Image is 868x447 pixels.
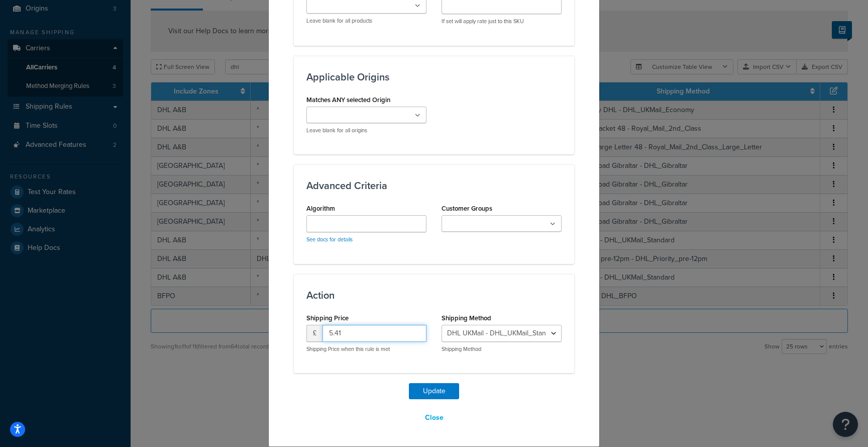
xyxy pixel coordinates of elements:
[442,205,492,212] label: Customer Groups
[306,96,390,104] label: Matches ANY selected Origin
[418,409,450,426] button: Close
[306,17,426,25] p: Leave blank for all products
[306,325,322,342] span: £
[306,345,426,353] p: Shipping Price when this rule is met
[306,127,426,134] p: Leave blank for all origins
[306,235,353,243] a: See docs for details
[306,290,562,301] h3: Action
[442,345,562,353] p: Shipping Method
[306,314,349,322] label: Shipping Price
[306,180,562,191] h3: Advanced Criteria
[442,18,562,25] p: If set will apply rate just to this SKU
[442,314,491,322] label: Shipping Method
[306,71,562,82] h3: Applicable Origins
[306,205,335,212] label: Algorithm
[409,383,459,399] button: Update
